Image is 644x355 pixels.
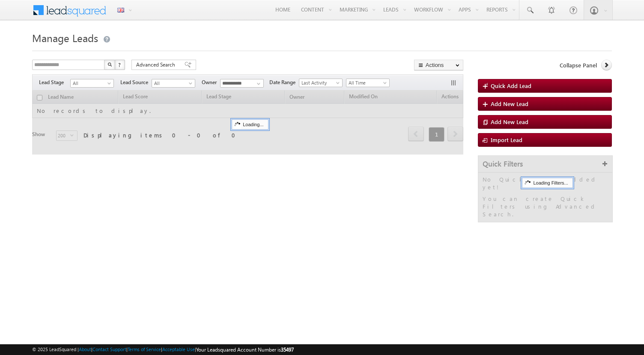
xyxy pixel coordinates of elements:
a: Terms of Service [128,346,161,352]
div: Loading... [232,119,268,130]
span: All Time [346,79,387,87]
span: Lead Source [120,79,152,86]
span: Date Range [269,79,299,86]
span: Collapse Panel [560,61,597,69]
span: Manage Leads [32,31,98,45]
span: All [71,79,111,87]
span: Advanced Search [136,61,178,69]
a: All Time [346,79,390,87]
a: About [79,346,91,352]
div: Loading Filters... [522,178,572,188]
a: All [70,79,114,88]
span: Owner [202,79,220,86]
a: Acceptable Use [162,346,195,352]
span: All [152,79,193,87]
span: Last Activity [299,79,340,87]
button: Actions [414,60,463,70]
span: © 2025 LeadSquared | | | | | [32,346,294,354]
img: Search [107,62,112,67]
span: Quick Add Lead [491,82,531,89]
span: Add New Lead [491,118,528,125]
button: ? [115,60,125,70]
a: Last Activity [299,79,343,87]
span: Import Lead [491,136,522,143]
span: Lead Stage [39,79,70,86]
span: Your Leadsquared Account Number is [196,346,294,353]
a: Contact Support [92,346,126,352]
span: ? [118,61,122,68]
a: All [152,79,195,88]
span: 35497 [281,346,294,353]
a: Show All Items [252,79,263,88]
span: Add New Lead [491,100,528,107]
